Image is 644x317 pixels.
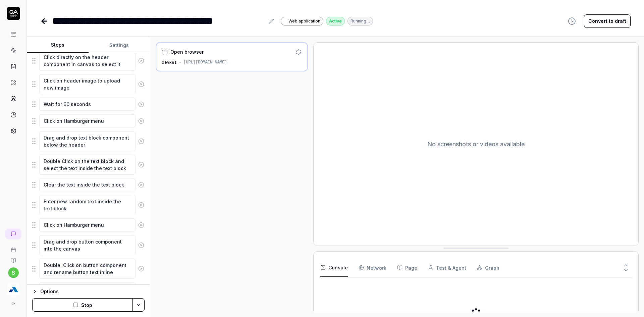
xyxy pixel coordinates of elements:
[136,114,147,128] button: Remove step
[584,14,631,28] button: Convert to draft
[3,278,24,297] button: Azavista Logo
[32,178,145,192] div: Suggestions
[136,54,147,67] button: Remove step
[170,48,204,55] div: Open browser
[136,198,147,212] button: Remove step
[136,98,147,111] button: Remove step
[32,114,145,128] div: Suggestions
[136,239,147,252] button: Remove step
[326,17,345,25] div: Active
[183,59,227,65] div: [URL][DOMAIN_NAME]
[32,97,145,111] div: Suggestions
[7,283,19,296] img: Azavista Logo
[162,59,177,65] div: devk8s
[281,16,323,25] a: Web application
[32,287,145,296] button: Options
[136,178,147,192] button: Remove step
[288,18,320,24] span: Web application
[32,258,145,279] div: Suggestions
[89,37,150,53] button: Settings
[27,37,89,53] button: Steps
[3,242,24,253] a: Book a call with us
[32,74,145,95] div: Suggestions
[136,158,147,171] button: Remove step
[32,298,133,312] button: Stop
[347,17,373,25] div: Running…
[314,43,638,246] div: No screenshots or videos available
[136,77,147,91] button: Remove step
[320,258,348,277] button: Console
[477,258,499,277] button: Graph
[32,131,145,152] div: Suggestions
[397,258,417,277] button: Page
[359,258,386,277] button: Network
[428,258,466,277] button: Test & Agent
[32,282,145,296] div: Suggestions
[136,135,147,148] button: Remove step
[32,50,145,71] div: Suggestions
[32,235,145,256] div: Suggestions
[32,195,145,215] div: Suggestions
[32,154,145,175] div: Suggestions
[136,282,147,296] button: Remove step
[136,262,147,275] button: Remove step
[564,14,580,28] button: View version history
[40,287,145,296] div: Options
[136,218,147,232] button: Remove step
[8,267,19,278] button: s
[5,228,21,239] a: New conversation
[3,253,24,263] a: Documentation
[32,218,145,232] div: Suggestions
